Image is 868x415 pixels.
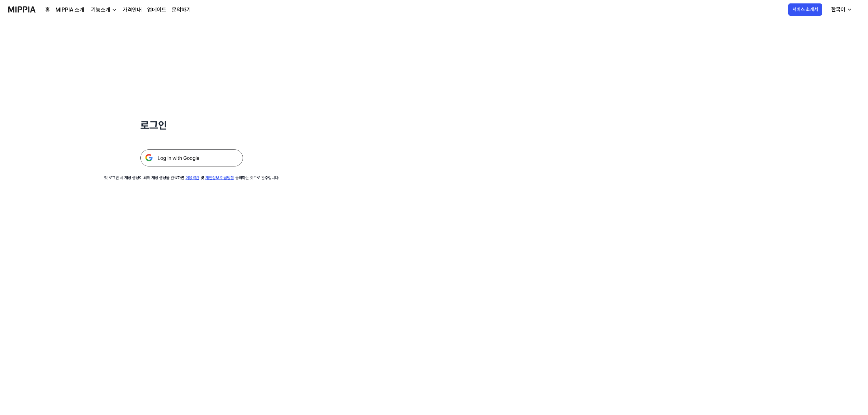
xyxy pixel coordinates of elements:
a: 이용약관 [186,175,199,180]
a: 가격안내 [123,6,142,14]
a: MIPPIA 소개 [55,6,84,14]
button: 기능소개 [90,6,117,14]
a: 문의하기 [172,6,191,14]
div: 첫 로그인 시 계정 생성이 되며 계정 생성을 완료하면 및 동의하는 것으로 간주합니다. [104,175,279,181]
a: 홈 [45,6,50,14]
div: 기능소개 [90,6,112,14]
a: 개인정보 취급방침 [205,175,234,180]
button: 서비스 소개서 [788,3,822,16]
a: 업데이트 [147,6,166,14]
h1: 로그인 [140,118,243,133]
img: 구글 로그인 버튼 [140,149,243,166]
img: down [112,7,117,13]
div: 한국어 [830,5,847,14]
button: 한국어 [826,3,856,16]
